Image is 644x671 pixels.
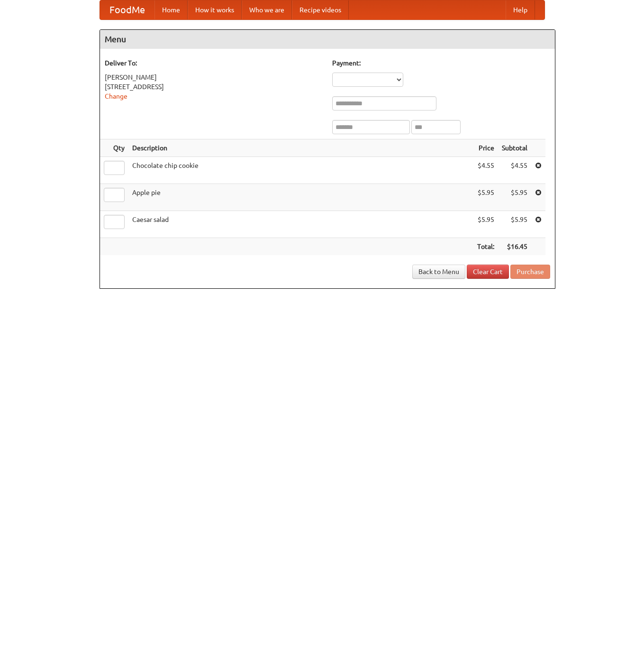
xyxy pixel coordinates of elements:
[128,139,473,157] th: Description
[473,211,498,238] td: $5.95
[105,58,323,68] h5: Deliver To:
[498,184,531,211] td: $5.95
[473,157,498,184] td: $4.55
[100,139,128,157] th: Qty
[467,265,509,279] a: Clear Cart
[128,184,473,211] td: Apple pie
[188,0,242,19] a: How it works
[154,0,188,19] a: Home
[412,265,465,279] a: Back to Menu
[498,139,531,157] th: Subtotal
[128,157,473,184] td: Chocolate chip cookie
[506,0,535,19] a: Help
[510,265,550,279] button: Purchase
[105,73,323,82] div: [PERSON_NAME]
[242,0,292,19] a: Who we are
[473,139,498,157] th: Price
[332,58,550,68] h5: Payment:
[473,238,498,256] th: Total:
[128,211,473,238] td: Caesar salad
[100,0,154,19] a: FoodMe
[473,184,498,211] td: $5.95
[100,30,555,49] h4: Menu
[498,238,531,256] th: $16.45
[105,82,323,92] div: [STREET_ADDRESS]
[105,92,127,100] a: Change
[498,211,531,238] td: $5.95
[292,0,349,19] a: Recipe videos
[498,157,531,184] td: $4.55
